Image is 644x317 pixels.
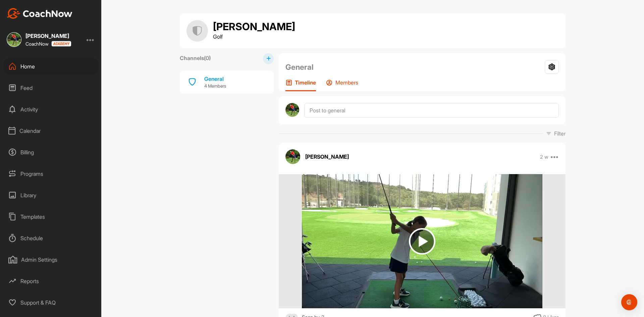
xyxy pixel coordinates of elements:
[186,20,208,42] img: group
[4,122,98,139] div: Calendar
[4,251,98,268] div: Admin Settings
[204,75,226,83] div: General
[213,21,295,33] h1: [PERSON_NAME]
[25,41,71,47] div: CoachNow
[7,8,72,19] img: CoachNow
[4,101,98,118] div: Activity
[295,79,316,86] p: Timeline
[285,103,299,117] img: avatar
[4,80,98,96] div: Feed
[540,154,548,160] p: 2 w
[4,144,98,161] div: Billing
[621,294,637,310] div: Open Intercom Messenger
[554,129,566,138] p: Filter
[4,165,98,182] div: Programs
[285,61,314,73] h2: General
[285,149,300,164] img: avatar
[7,32,21,47] img: square_0221d115ea49f605d8705f6c24cfd99a.jpg
[204,83,226,90] p: 4 Members
[4,294,98,311] div: Support & FAQ
[213,33,295,41] p: Golf
[25,33,71,39] div: [PERSON_NAME]
[4,273,98,289] div: Reports
[335,79,358,86] p: Members
[409,228,435,255] img: play
[180,54,211,62] label: Channels ( 0 )
[4,208,98,225] div: Templates
[302,174,542,308] img: media
[4,187,98,204] div: Library
[51,41,71,47] img: CoachNow acadmey
[4,230,98,247] div: Schedule
[305,153,349,161] p: [PERSON_NAME]
[4,58,98,75] div: Home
